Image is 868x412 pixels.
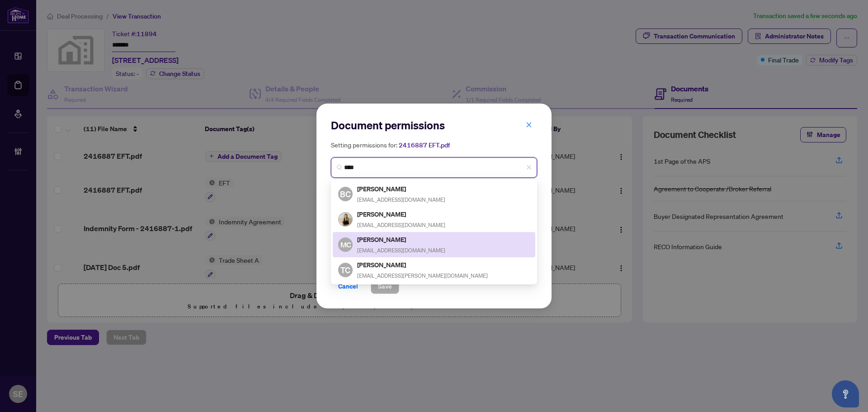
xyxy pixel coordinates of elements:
span: MC [340,239,351,250]
button: Open asap [832,380,859,407]
span: TC [340,264,350,276]
h5: [PERSON_NAME] [357,209,445,219]
img: Profile Icon [339,213,352,226]
span: [EMAIL_ADDRESS][DOMAIN_NAME] [357,222,445,228]
h5: [PERSON_NAME] [357,184,445,194]
h5: [PERSON_NAME] [357,234,445,245]
span: close [526,165,532,170]
button: Cancel [331,279,365,294]
h5: Setting permissions for: [331,140,537,150]
span: [EMAIL_ADDRESS][DOMAIN_NAME] [357,247,445,254]
button: Save [371,279,399,294]
span: BC [340,188,351,200]
span: [EMAIL_ADDRESS][DOMAIN_NAME] [357,196,445,203]
span: Cancel [338,279,358,294]
h5: [PERSON_NAME] [357,260,488,270]
span: 2416887 EFT.pdf [399,141,450,149]
h2: Document permissions [331,118,537,133]
span: [EMAIL_ADDRESS][PERSON_NAME][DOMAIN_NAME] [357,272,488,279]
img: search_icon [337,165,342,170]
span: close [526,122,532,128]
